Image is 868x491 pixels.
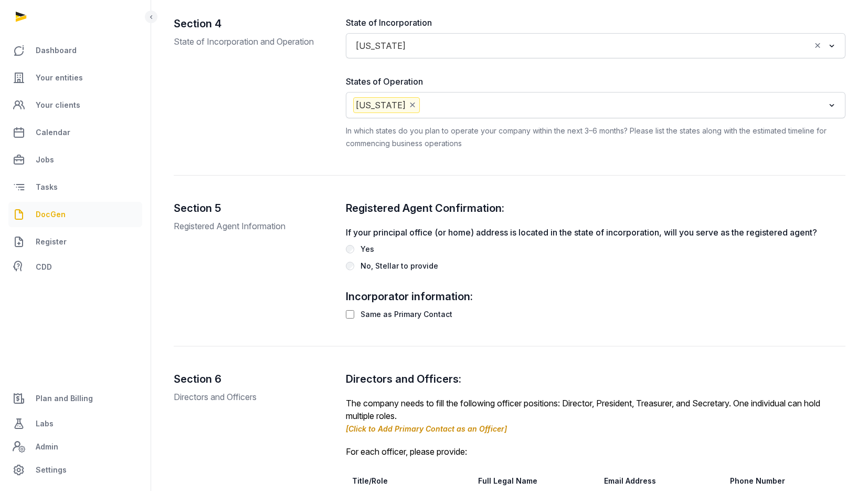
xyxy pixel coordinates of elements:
[36,99,80,111] span: Your clients
[174,201,329,216] h2: Section 5
[36,392,93,405] span: Plan and Billing
[813,38,822,53] button: Clear Selected
[36,236,67,248] span: Register
[8,65,142,90] a: Your entities
[410,38,810,53] input: Search for option
[346,262,354,270] input: No, Stellar to provide
[346,289,845,304] h2: Incorporator information:
[346,245,354,253] input: Yes
[174,372,329,386] h2: Section 6
[36,261,52,273] span: CDD
[8,257,142,278] a: CDD
[8,436,142,457] a: Admin
[346,16,845,29] label: State of Incorporation
[422,97,824,113] input: Search for option
[8,457,142,483] a: Settings
[346,424,507,433] a: [Click to Add Primary Contact as an Officer]
[8,175,142,200] a: Tasks
[346,397,845,422] div: The company needs to fill the following officer positions: Director, President, Treasurer, and Se...
[8,202,142,227] a: DocGen
[36,126,70,139] span: Calendar
[346,372,845,386] h2: Directors and Officers:
[351,36,840,55] div: Search for option
[36,44,77,57] span: Dashboard
[174,391,329,403] p: Directors and Officers
[8,120,142,145] a: Calendar
[346,75,845,88] label: States of Operation
[36,181,58,193] span: Tasks
[8,386,142,411] a: Plan and Billing
[346,310,354,319] input: Same as Primary Contact
[361,243,374,255] div: Yes
[408,98,417,112] button: Deselect California
[361,308,452,321] div: Same as Primary Contact
[346,445,845,458] div: For each officer, please provide:
[174,35,329,48] p: State of Incorporation and Operation
[353,97,420,113] span: [US_STATE]
[346,226,845,239] label: If your principal office (or home) address is located in the state of incorporation, will you ser...
[346,125,845,150] div: In which states do you plan to operate your company within the next 3–6 months? Please list the s...
[8,38,142,63] a: Dashboard
[174,220,329,232] p: Registered Agent Information
[361,260,438,272] div: No, Stellar to provide
[8,93,142,118] a: Your clients
[8,411,142,436] a: Labs
[36,464,67,476] span: Settings
[36,71,83,84] span: Your entities
[174,16,329,31] h2: Section 4
[36,417,54,430] span: Labs
[8,147,142,172] a: Jobs
[8,229,142,254] a: Register
[36,441,58,453] span: Admin
[36,154,54,166] span: Jobs
[351,95,840,115] div: Search for option
[353,38,408,53] span: [US_STATE]
[36,208,66,221] span: DocGen
[346,201,845,216] h2: Registered Agent Confirmation:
